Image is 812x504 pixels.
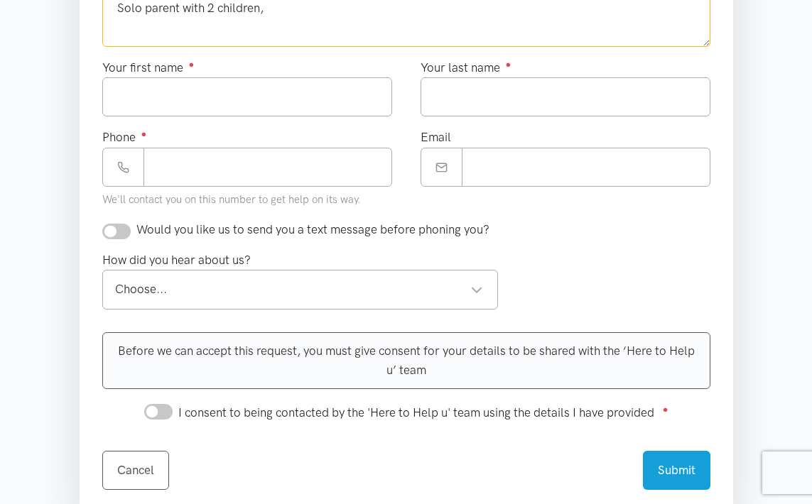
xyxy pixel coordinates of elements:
sup: ● [141,128,147,139]
sup: ● [506,59,511,70]
a: Cancel [102,451,169,490]
label: How did you hear about us? [102,251,251,270]
input: Phone number [144,148,392,187]
button: Submit [643,451,710,490]
div: Before we can accept this request, you must give consent for your details to be shared with the ‘... [102,332,710,389]
label: Your first name [102,58,195,77]
small: We'll contact you on this number to get help on its way. [102,193,361,206]
sup: ● [663,404,668,415]
label: Email [421,128,451,147]
div: Choose... [115,280,483,299]
label: Phone [102,128,147,147]
span: Would you like us to send you a text message before phoning you? [136,222,489,236]
input: Email [462,148,710,187]
span: I consent to being contacted by the 'Here to Help u' team using the details I have provided [178,405,654,420]
label: Your last name [421,58,511,77]
sup: ● [189,59,195,70]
